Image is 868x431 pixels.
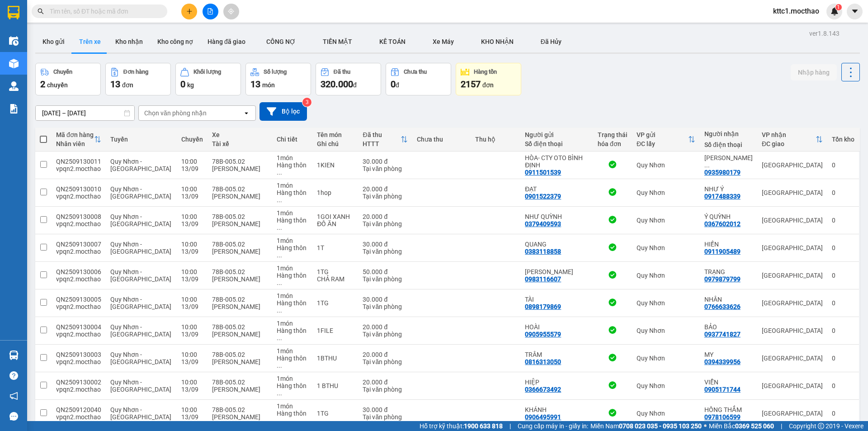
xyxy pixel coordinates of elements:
[363,323,408,331] div: 20.000 đ
[525,220,561,227] div: 0379409593
[181,303,203,310] div: 13/09
[762,272,823,279] div: [GEOGRAPHIC_DATA]
[704,241,753,248] div: HIỀN
[317,382,354,389] div: 1 BTHU
[266,38,296,45] span: CÔNG NỢ
[302,98,311,107] sup: 3
[363,140,401,147] div: HTTT
[277,320,308,327] div: 1 món
[396,81,399,89] span: đ
[277,382,308,397] div: Hàng thông thường
[317,161,354,169] div: 1KIEN
[181,386,203,393] div: 13/09
[110,185,171,200] span: Quy Nhơn - [GEOGRAPHIC_DATA]
[277,417,282,424] span: ...
[56,406,101,413] div: QN2509120040
[317,275,354,283] div: CHẢ RAM
[212,268,268,275] div: 78B-005.02
[35,63,101,95] button: Chuyến2chuyến
[277,244,308,259] div: Hàng thông thường
[363,296,408,303] div: 30.000 đ
[277,237,308,244] div: 1 món
[212,303,268,310] div: [PERSON_NAME]
[704,193,741,200] div: 0917488339
[193,69,221,75] div: Khối lượng
[56,268,101,275] div: QN2509130006
[110,136,172,143] div: Tuyến
[832,217,854,224] div: 0
[181,351,203,358] div: 10:00
[832,244,854,251] div: 0
[9,36,19,46] img: warehouse-icon
[704,248,741,255] div: 0911905489
[212,131,268,138] div: Xe
[704,141,753,148] div: Số điện thoại
[277,403,308,410] div: 1 món
[212,213,268,220] div: 78B-005.02
[832,189,854,196] div: 0
[704,406,753,413] div: HỒNG THẮM
[277,307,282,314] span: ...
[207,8,213,14] span: file-add
[277,189,308,204] div: Hàng thông thường
[110,213,171,227] span: Quy Nhơn - [GEOGRAPHIC_DATA]
[181,4,197,19] button: plus
[704,323,753,331] div: BẢO
[525,213,589,220] div: NHƯ QUỲNH
[110,268,171,283] span: Quy Nhơn - [GEOGRAPHIC_DATA]
[56,323,101,331] div: QN2509130004
[525,413,561,421] div: 0906495991
[38,8,44,14] span: search
[180,79,185,90] span: 0
[243,109,250,117] svg: open
[181,185,203,193] div: 10:00
[474,69,497,75] div: Hàng tồn
[404,69,427,75] div: Chưa thu
[832,410,854,417] div: 0
[762,189,823,196] div: [GEOGRAPHIC_DATA]
[525,296,589,303] div: TÀI
[72,31,108,52] button: Trên xe
[110,296,171,310] span: Quy Nhơn - [GEOGRAPHIC_DATA]
[321,79,353,90] span: 320.000
[277,347,308,355] div: 1 món
[363,275,408,283] div: Tại văn phòng
[353,81,357,89] span: đ
[277,334,282,341] span: ...
[704,220,741,227] div: 0367602012
[223,4,239,19] button: aim
[50,6,156,16] input: Tìm tên, số ĐT hoặc mã đơn
[632,128,700,152] th: Toggle SortBy
[363,351,408,358] div: 20.000 đ
[181,136,203,143] div: Chuyến
[277,161,308,176] div: Hàng thông thường
[830,7,839,15] img: icon-new-feature
[704,379,753,386] div: VIỄN
[277,154,308,161] div: 1 món
[277,299,308,314] div: Hàng thông thường
[809,28,840,38] div: ver 1.8.143
[56,275,101,283] div: vpqn2.mocthao
[598,140,627,147] div: hóa đơn
[110,79,120,90] span: 13
[212,323,268,331] div: 78B-005.02
[56,303,101,310] div: vpqn2.mocthao
[525,268,589,275] div: HỒNG HẠNH
[525,323,589,331] div: HOÀI
[56,140,94,147] div: Nhân viên
[704,351,753,358] div: MY
[637,244,695,251] div: Quy Nhơn
[110,379,171,393] span: Quy Nhơn - [GEOGRAPHIC_DATA]
[212,296,268,303] div: 78B-005.02
[637,327,695,334] div: Quy Nhơn
[56,220,101,227] div: vpqn2.mocthao
[317,244,354,251] div: 1T
[317,355,354,362] div: 1BTHU
[317,131,354,138] div: Tên món
[277,251,282,259] span: ...
[637,217,695,224] div: Quy Nhơn
[762,244,823,251] div: [GEOGRAPHIC_DATA]
[8,6,19,19] img: logo-vxr
[212,406,268,413] div: 78B-005.02
[105,63,171,95] button: Đơn hàng13đơn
